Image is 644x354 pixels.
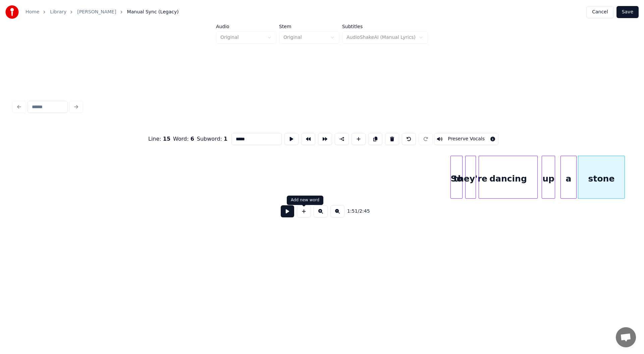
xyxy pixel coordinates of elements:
span: Manual Sync (Legacy) [127,9,179,15]
button: Toggle [434,133,498,145]
span: 6 [191,136,194,142]
button: Save [616,6,639,18]
a: Home [25,9,39,15]
div: Add new word [291,198,319,203]
a: Library [50,9,66,15]
img: youka [5,5,19,19]
label: Subtitles [342,24,428,29]
a: [PERSON_NAME] [77,9,116,15]
div: / [347,208,363,215]
div: Subword : [197,135,227,143]
span: 1 [224,136,227,142]
label: Stem [279,24,339,29]
span: 15 [163,136,170,142]
span: 1:51 [347,208,358,215]
label: Audio [216,24,276,29]
div: Line : [148,135,170,143]
nav: breadcrumb [25,9,179,15]
div: Word : [173,135,194,143]
button: Cancel [586,6,613,18]
span: 2:45 [359,208,370,215]
a: Open chat [616,327,636,347]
